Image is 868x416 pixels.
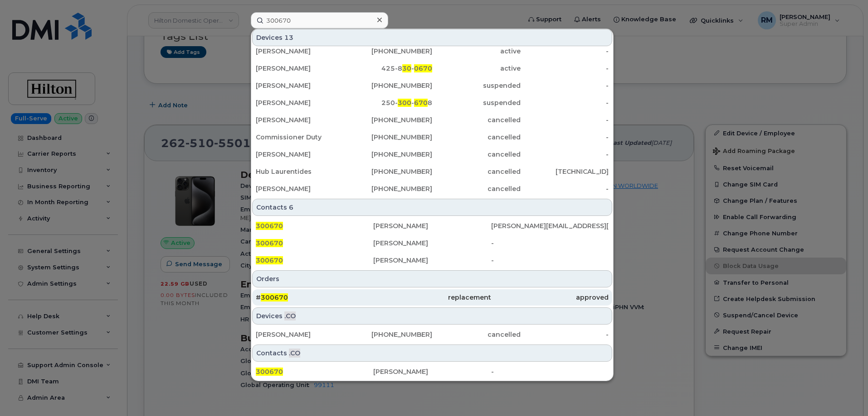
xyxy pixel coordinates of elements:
a: 300670[PERSON_NAME]- [252,363,612,380]
span: 6 [289,203,293,212]
span: 30 [402,64,411,72]
span: 13 [284,33,293,42]
div: 250- - 8 [344,98,433,107]
div: - [491,367,609,376]
div: [PHONE_NUMBER] [344,81,433,90]
div: active [432,47,521,56]
div: 425-8 - [344,64,433,73]
div: - [521,98,609,107]
a: [PERSON_NAME][PHONE_NUMBER]cancelled- [252,326,612,343]
div: [PHONE_NUMBER] [344,115,433,124]
div: [PERSON_NAME] [256,150,344,159]
div: [PERSON_NAME] [256,115,344,124]
a: [PERSON_NAME][PHONE_NUMBER]cancelled- [252,146,612,163]
div: - [521,184,609,193]
div: cancelled [432,133,521,142]
span: .CO [284,311,296,320]
div: [PERSON_NAME] [256,98,344,107]
div: approved [491,293,609,302]
div: - [491,256,609,265]
div: [PERSON_NAME] [256,184,344,193]
div: [PERSON_NAME] [256,47,344,56]
div: cancelled [432,184,521,193]
div: [PERSON_NAME] [373,221,491,230]
div: - [521,81,609,90]
div: [PHONE_NUMBER] [344,330,433,339]
div: [PERSON_NAME][EMAIL_ADDRESS][DOMAIN_NAME] [491,221,609,230]
span: 0670 [414,64,432,72]
iframe: Messenger Launcher [829,377,861,409]
div: - [521,150,609,159]
div: [TECHNICAL_ID] [521,167,609,176]
div: - [521,133,609,142]
span: 300670 [256,368,283,376]
div: [PHONE_NUMBER] [344,47,433,56]
div: Hub Laurentides [256,167,344,176]
span: 300670 [256,256,283,264]
a: [PERSON_NAME][PHONE_NUMBER]cancelled- [252,112,612,128]
div: cancelled [432,330,521,339]
span: .CO [289,349,300,358]
div: Devices [252,29,612,46]
div: cancelled [432,150,521,159]
a: 300670[PERSON_NAME]- [252,252,612,268]
div: suspended [432,81,521,90]
span: 300670 [256,239,283,247]
div: cancelled [432,167,521,176]
div: [PHONE_NUMBER] [344,133,433,142]
div: replacement [373,293,491,302]
div: [PERSON_NAME] [373,367,491,376]
div: [PHONE_NUMBER] [344,167,433,176]
div: Devices [252,307,612,325]
a: Hub Laurentides[PHONE_NUMBER]cancelled[TECHNICAL_ID] [252,163,612,180]
div: [PERSON_NAME] [373,256,491,265]
a: [PERSON_NAME]250-300-6708suspended- [252,95,612,111]
a: [PERSON_NAME][PHONE_NUMBER]cancelled- [252,181,612,197]
div: [PERSON_NAME] [256,330,344,339]
a: [PERSON_NAME][PHONE_NUMBER]suspended- [252,77,612,94]
div: [PERSON_NAME] [373,239,491,248]
div: - [521,115,609,124]
span: 300670 [256,222,283,230]
div: - [491,239,609,248]
div: [PERSON_NAME] [256,81,344,90]
span: 300 [398,99,411,107]
div: # [256,293,373,302]
div: Orders [252,270,612,287]
div: Contacts [252,199,612,216]
div: [PHONE_NUMBER] [344,150,433,159]
a: Commissioner Duty[PHONE_NUMBER]cancelled- [252,129,612,145]
a: #300670replacementapproved [252,289,612,306]
div: active [432,64,521,73]
div: - [521,47,609,56]
a: 300670[PERSON_NAME][PERSON_NAME][EMAIL_ADDRESS][DOMAIN_NAME] [252,218,612,234]
span: 670 [414,99,428,107]
div: - [521,64,609,73]
div: Contacts [252,344,612,362]
div: - [521,330,609,339]
a: [PERSON_NAME][PHONE_NUMBER]active- [252,43,612,59]
div: [PHONE_NUMBER] [344,184,433,193]
div: [PERSON_NAME] [256,64,344,73]
input: Find something... [251,12,388,29]
div: Commissioner Duty [256,133,344,142]
div: suspended [432,98,521,107]
a: [PERSON_NAME]425-830-0670active- [252,60,612,77]
a: 300670[PERSON_NAME]- [252,235,612,251]
span: 300670 [261,293,288,301]
div: cancelled [432,115,521,124]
